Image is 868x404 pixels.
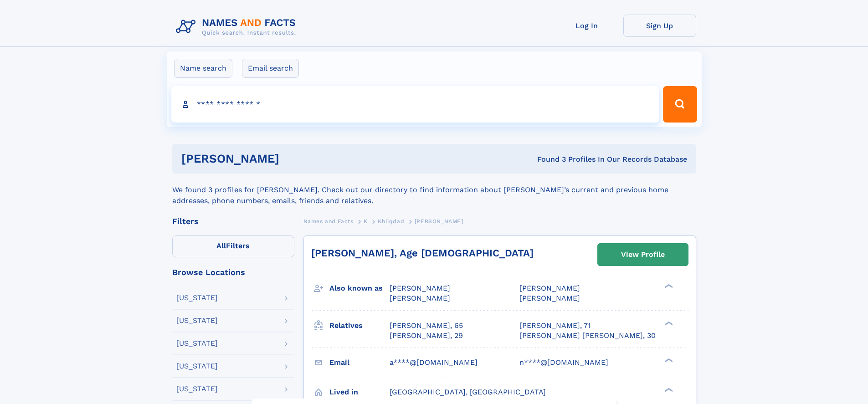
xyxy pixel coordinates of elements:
span: [PERSON_NAME] [519,294,580,302]
div: [US_STATE] [176,385,218,393]
div: [US_STATE] [176,294,218,302]
h3: Also known as [329,281,390,296]
span: Khliqdad [378,218,404,225]
a: [PERSON_NAME], Age [DEMOGRAPHIC_DATA] [311,247,534,259]
span: [PERSON_NAME] [390,294,450,302]
a: [PERSON_NAME], 29 [390,331,463,341]
div: ❯ [663,357,673,363]
a: Log In [550,15,623,37]
div: Found 3 Profiles In Our Records Database [408,154,687,164]
img: Logo Names and Facts [172,15,303,39]
div: [US_STATE] [176,317,218,324]
div: [US_STATE] [176,340,218,347]
a: Names and Facts [303,215,354,227]
div: ❯ [663,320,673,326]
h1: [PERSON_NAME] [181,153,408,164]
a: View Profile [598,244,688,266]
div: Browse Locations [172,268,294,276]
span: K [364,218,368,225]
label: Filters [172,235,294,257]
h3: Lived in [329,384,390,400]
span: [PERSON_NAME] [519,284,580,292]
button: Search Button [663,86,697,123]
a: [PERSON_NAME] [PERSON_NAME], 30 [519,331,656,341]
label: Name search [174,59,232,78]
div: Filters [172,217,294,225]
span: [PERSON_NAME] [415,218,463,225]
a: [PERSON_NAME], 71 [519,321,591,331]
a: [PERSON_NAME], 65 [390,321,463,331]
span: [GEOGRAPHIC_DATA], [GEOGRAPHIC_DATA] [390,388,546,396]
a: K [364,215,368,227]
div: ❯ [663,283,673,289]
span: All [216,241,226,250]
div: View Profile [621,244,665,265]
a: Sign Up [623,15,696,37]
div: We found 3 profiles for [PERSON_NAME]. Check out our directory to find information about [PERSON_... [172,174,696,206]
span: [PERSON_NAME] [390,284,450,292]
input: search input [171,86,659,123]
label: Email search [242,59,299,78]
a: Khliqdad [378,215,404,227]
div: ❯ [663,387,673,393]
h3: Relatives [329,318,390,333]
h3: Email [329,355,390,370]
div: [US_STATE] [176,363,218,370]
